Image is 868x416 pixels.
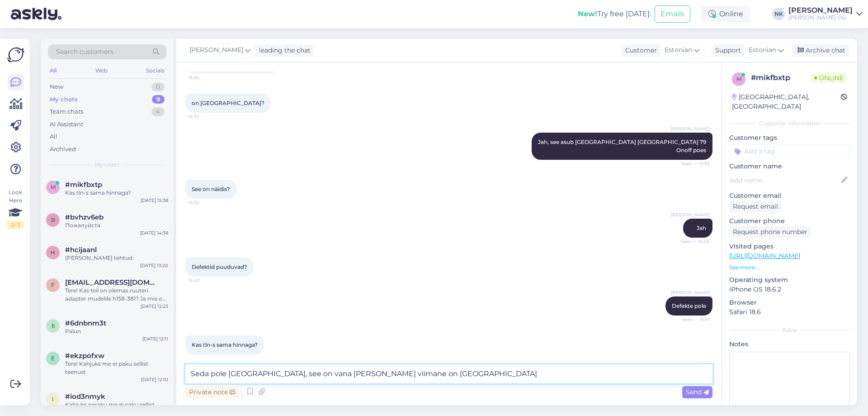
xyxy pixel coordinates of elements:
[188,113,222,120] span: 15:39
[729,120,850,128] div: Customer information
[65,213,104,221] span: #bvhzv6eb
[732,92,841,111] div: [GEOGRAPHIC_DATA], [GEOGRAPHIC_DATA]
[50,95,78,104] div: My chats
[538,139,708,153] span: Jah, see asub [GEOGRAPHIC_DATA] [GEOGRAPHIC_DATA] 79 Onoff poes
[729,226,811,238] div: Request phone number
[578,10,597,18] b: New!
[185,386,239,398] div: Private note
[729,307,850,317] p: Safari 18.6
[788,7,853,14] div: [PERSON_NAME]
[676,316,710,323] span: Seen ✓ 15:41
[140,230,168,236] div: [DATE] 14:38
[65,246,97,254] span: #hcijaanl
[56,47,113,57] span: Search customers
[188,355,222,362] span: 15:42
[65,254,168,262] div: [PERSON_NAME] tehtud
[188,74,222,81] span: 15:38
[749,45,776,55] span: Estonian
[151,107,165,116] div: 4
[729,162,850,171] p: Customer name
[51,216,55,223] span: b
[144,65,166,77] div: Socials
[51,249,55,256] span: h
[192,263,247,270] span: Defektid puuduvad?
[65,360,168,376] div: Tere! Kahjuks me ei paku sellist teenust
[811,73,847,83] span: Online
[701,6,750,22] div: Online
[671,211,710,218] span: [PERSON_NAME]
[192,341,258,348] span: Kas tln-s sama hinnaga?
[729,216,850,226] p: Customer phone
[65,392,105,401] span: #iod3nmyk
[730,175,840,185] input: Add name
[788,7,863,21] a: [PERSON_NAME][PERSON_NAME] OÜ
[7,188,24,229] div: Look Here
[65,189,168,197] div: Kas tln-s sama hinnaga?
[729,275,850,285] p: Operating system
[48,65,58,77] div: All
[729,298,850,307] p: Browser
[65,278,159,287] span: fetrif@mail.ru
[655,5,690,23] button: Emails
[185,364,712,383] textarea: Seda pole [GEOGRAPHIC_DATA], see on vana [PERSON_NAME] viimane on [GEOGRAPHIC_DATA]
[729,285,850,294] p: iPhone OS 18.6.2
[152,95,165,104] div: 9
[141,197,168,204] div: [DATE] 15:38
[729,191,850,201] p: Customer email
[729,242,850,251] p: Visited pages
[50,107,83,116] div: Team chats
[772,8,785,20] div: NK
[65,221,168,230] div: Пожалуйста
[50,145,76,154] div: Archived
[788,14,853,21] div: [PERSON_NAME] OÜ
[142,335,168,342] div: [DATE] 12:11
[729,133,850,143] p: Customer tags
[50,82,63,91] div: New
[792,44,849,57] div: Archive chat
[189,45,243,55] span: [PERSON_NAME]
[65,181,102,189] span: #mikfbxtp
[671,125,710,132] span: [PERSON_NAME]
[736,76,741,82] span: m
[729,339,850,349] p: Notes
[192,186,230,192] span: See on näidis?
[65,327,168,335] div: Palun
[141,376,168,383] div: [DATE] 12:10
[729,252,800,260] a: [URL][DOMAIN_NAME]
[52,322,55,329] span: 6
[729,201,782,213] div: Request email
[676,160,710,167] span: Seen ✓ 15:39
[729,326,850,334] div: Extra
[255,46,311,55] div: leading the chat
[141,303,168,310] div: [DATE] 12:23
[188,199,222,206] span: 15:39
[65,287,168,303] div: Tere! Kas teil on olemas ruuteri adapter mudelile h158-381? Ja mis on hind?
[729,263,850,272] p: See more ...
[192,100,264,106] span: on [GEOGRAPHIC_DATA]?
[622,46,657,55] div: Customer
[51,184,56,191] span: m
[686,388,709,396] span: Send
[51,355,55,362] span: e
[729,144,850,158] input: Add a tag
[94,65,109,77] div: Web
[52,396,54,402] span: i
[50,132,57,141] div: All
[697,225,706,231] span: Jah
[665,45,692,55] span: Estonian
[671,289,710,296] span: [PERSON_NAME]
[676,238,710,245] span: Seen ✓ 15:40
[578,9,651,19] div: Try free [DATE]:
[672,302,706,309] span: Defekte pole
[65,319,106,327] span: #6dnbnm3t
[7,46,24,63] img: Askly Logo
[151,82,165,91] div: 0
[50,120,83,129] div: AI Assistant
[712,46,741,55] div: Support
[65,352,104,360] span: #ekzpofxw
[51,282,55,288] span: f
[7,221,24,229] div: 2 / 3
[751,72,811,83] div: # mikfbxtp
[188,277,222,284] span: 15:40
[95,161,119,169] span: My chats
